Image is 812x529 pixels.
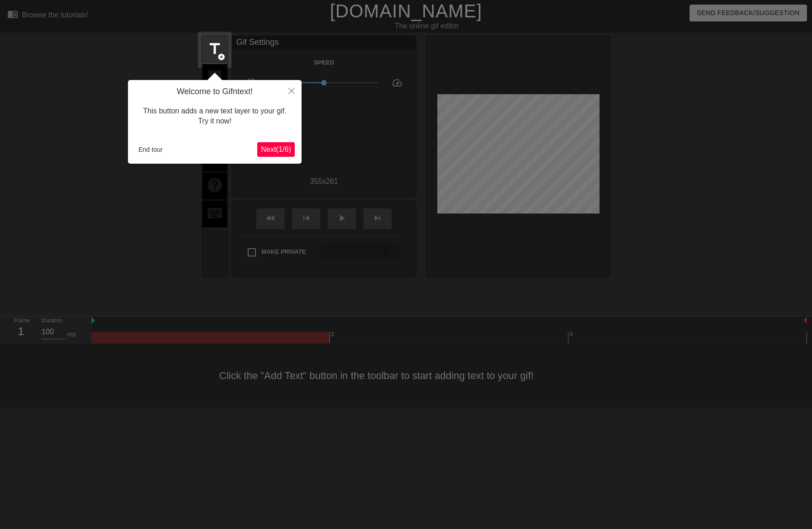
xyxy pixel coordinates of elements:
[257,142,295,157] button: Next
[281,80,302,101] button: Close
[135,87,295,97] h4: Welcome to Gifntext!
[261,145,291,153] span: Next ( 1 / 6 )
[135,143,166,156] button: End tour
[135,97,295,136] div: This button adds a new text layer to your gif. Try it now!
